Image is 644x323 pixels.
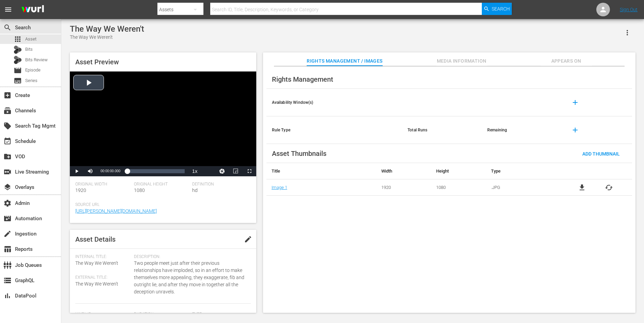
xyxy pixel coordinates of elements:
[134,182,189,187] span: Original Height
[3,292,12,300] span: DataPool
[70,24,144,34] div: The Way We Weren't
[482,116,562,144] th: Remaining
[577,147,625,160] button: Add Thumbnail
[571,98,579,107] span: add
[101,169,120,173] span: 00:00:00.000
[571,126,579,134] span: add
[266,163,376,179] th: Title
[577,151,625,157] span: Add Thumbnail
[14,66,22,75] span: Episode
[492,3,510,15] span: Search
[431,163,486,179] th: Height
[431,179,486,196] td: 1080
[486,179,559,196] td: .JPG
[75,202,247,208] span: Source Url
[272,149,326,158] span: Asset Thumbnails
[188,166,202,176] button: Playback Rate
[240,231,256,247] button: edit
[75,312,131,317] span: Wurl Id
[4,5,12,14] span: menu
[578,183,586,192] a: file_download
[3,137,12,145] span: Schedule
[244,235,252,243] span: edit
[3,214,12,223] span: Automation
[75,208,157,214] a: [URL][PERSON_NAME][DOMAIN_NAME]
[402,116,482,144] th: Total Runs
[486,163,559,179] th: Type
[75,182,131,187] span: Original Width
[620,7,638,12] a: Sign Out
[75,275,131,280] span: External Title:
[75,188,86,193] span: 1920
[25,36,36,43] span: Asset
[436,57,487,65] span: Media Information
[127,169,184,173] div: Progress Bar
[70,166,83,176] button: Play
[3,199,12,207] span: Admin
[215,166,229,176] button: Jump To Time
[75,58,119,66] span: Asset Preview
[14,77,22,85] span: Series
[272,185,287,190] a: Image 1
[75,235,116,243] span: Asset Details
[134,188,145,193] span: 1080
[70,71,256,176] div: Video Player
[16,2,49,18] img: ans4CAIJ8jUAAAAAAAAAAAAAAAAAAAAAAAAgQb4GAAAAAAAAAAAAAAAAAAAAAAAAJMjXAAAAAAAAAAAAAAAAAAAAAAAAgAT5G...
[266,116,402,144] th: Rule Type
[70,34,144,41] div: The Way We Weren't
[192,182,247,187] span: Definition
[25,77,37,84] span: Series
[134,260,247,295] span: Two people meet just after their previous relationships have imploded, so in an effort to make th...
[25,56,48,63] span: Bits Review
[567,94,583,111] button: add
[541,57,592,65] span: Appears On
[482,3,512,15] button: Search
[25,46,33,53] span: Bits
[3,183,12,191] span: Overlays
[3,168,12,176] span: Live Streaming
[605,183,613,192] button: cached
[376,179,431,196] td: 1920
[25,67,41,74] span: Episode
[192,188,198,193] span: hd
[266,89,402,116] th: Availability Window(s)
[75,254,131,260] span: Internal Title:
[3,261,12,269] span: Job Queues
[3,245,12,253] span: Reports
[14,35,22,43] span: Asset
[3,122,12,130] span: Search Tag Mgmt
[14,46,22,54] div: Bits
[376,163,431,179] th: Width
[3,276,12,285] span: GraphQL
[3,152,12,161] span: VOD
[14,56,22,64] div: Bits Review
[229,166,243,176] button: Picture-in-Picture
[75,260,118,266] span: The Way We Weren't
[3,230,12,238] span: Ingestion
[3,91,12,99] span: Create
[567,122,583,138] button: add
[3,23,12,32] span: Search
[192,312,247,317] span: Type
[75,281,118,287] span: The Way We Weren't
[134,312,189,317] span: Duration
[134,254,247,260] span: Description:
[243,166,256,176] button: Fullscreen
[83,166,97,176] button: Mute
[307,57,382,65] span: Rights Management / Images
[3,107,12,115] span: Channels
[272,75,333,83] span: Rights Management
